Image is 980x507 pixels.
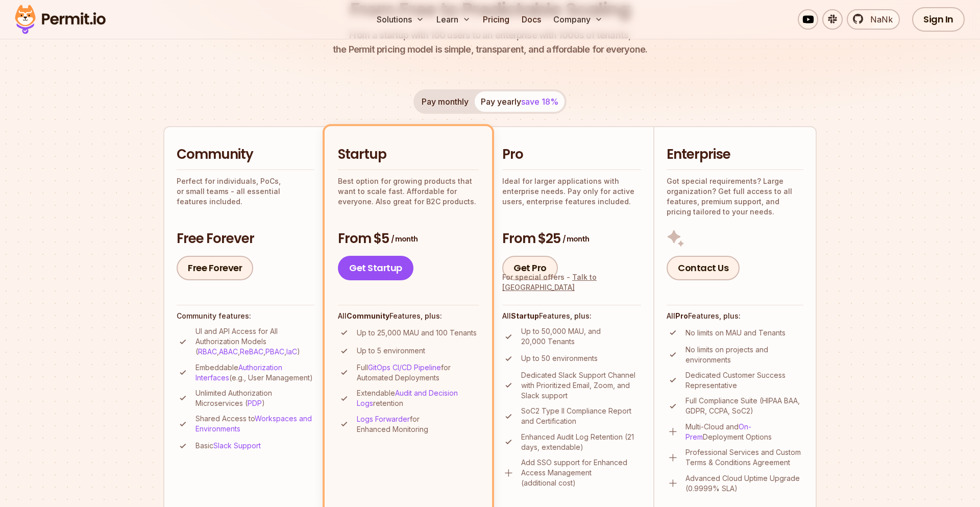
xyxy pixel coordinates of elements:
[338,256,413,280] a: Get Startup
[685,422,751,441] a: On-Prem
[333,28,647,57] p: the Permit pricing model is simple, transparent, and affordable for everyone.
[685,473,803,494] p: Advanced Cloud Uptime Upgrade (0.9999% SLA)
[195,441,261,451] p: Basic
[432,9,475,30] button: Learn
[912,7,965,32] a: Sign In
[357,388,479,408] p: Extendable retention
[195,326,314,357] p: UI and API Access for All Authorization Models ( , , , , )
[521,406,641,426] p: SoC2 Type II Compliance Report and Certification
[195,388,314,408] p: Unlimited Authorization Microservices ( )
[219,347,238,356] a: ABAC
[195,363,282,382] a: Authorization Interfaces
[685,370,803,391] p: Dedicated Customer Success Representative
[549,9,607,30] button: Company
[338,176,479,207] p: Best option for growing products that want to scale fast. Affordable for everyone. Also great for...
[685,447,803,468] p: Professional Services and Custom Terms & Conditions Agreement
[198,347,217,356] a: RBAC
[502,256,558,280] a: Get Pro
[357,389,458,407] a: Audit and Decision Logs
[511,311,539,320] strong: Startup
[667,311,803,321] h4: All Features, plus:
[521,370,641,401] p: Dedicated Slack Support Channel with Prioritized Email, Zoom, and Slack support
[177,311,314,321] h4: Community features:
[521,432,641,452] p: Enhanced Audit Log Retention (21 days, extendable)
[502,146,641,164] h2: Pro
[357,414,479,434] p: for Enhanced Monitoring
[195,363,314,383] p: Embeddable (e.g., User Management)
[667,256,740,280] a: Contact Us
[518,9,545,30] a: Docs
[368,363,441,372] a: GitOps CI/CD Pipeline
[675,311,688,320] strong: Pro
[177,230,314,248] h3: Free Forever
[240,347,263,356] a: ReBAC
[521,457,641,488] p: Add SSO support for Enhanced Access Management (additional cost)
[286,347,297,356] a: IaC
[10,2,110,37] img: Permit logo
[502,176,641,207] p: Ideal for larger applications with enterprise needs. Pay only for active users, enterprise featur...
[864,13,893,26] span: NaNk
[338,230,479,248] h3: From $5
[347,311,389,320] strong: Community
[357,346,425,356] p: Up to 5 environment
[685,396,803,416] p: Full Compliance Suite (HIPAA BAA, GDPR, CCPA, SoC2)
[502,272,641,293] div: For special offers -
[685,328,786,338] p: No limits on MAU and Tenants
[685,345,803,365] p: No limits on projects and environments
[521,326,641,347] p: Up to 50,000 MAU, and 20,000 Tenants
[213,441,261,450] a: Slack Support
[177,146,314,164] h2: Community
[667,146,803,164] h2: Enterprise
[357,328,477,338] p: Up to 25,000 MAU and 100 Tenants
[195,414,314,434] p: Shared Access to
[265,347,284,356] a: PBAC
[391,234,418,244] span: / month
[562,234,589,244] span: / month
[357,415,410,423] a: Logs Forwarder
[248,399,262,407] a: PDP
[479,9,513,30] a: Pricing
[373,9,428,30] button: Solutions
[685,422,803,442] p: Multi-Cloud and Deployment Options
[847,9,900,30] a: NaNk
[502,311,641,321] h4: All Features, plus:
[521,353,598,364] p: Up to 50 environments
[338,146,479,164] h2: Startup
[177,256,253,280] a: Free Forever
[338,311,479,321] h4: All Features, plus:
[415,91,475,112] button: Pay monthly
[357,363,479,383] p: Full for Automated Deployments
[667,176,803,217] p: Got special requirements? Large organization? Get full access to all features, premium support, a...
[502,230,641,248] h3: From $25
[177,176,314,207] p: Perfect for individuals, PoCs, or small teams - all essential features included.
